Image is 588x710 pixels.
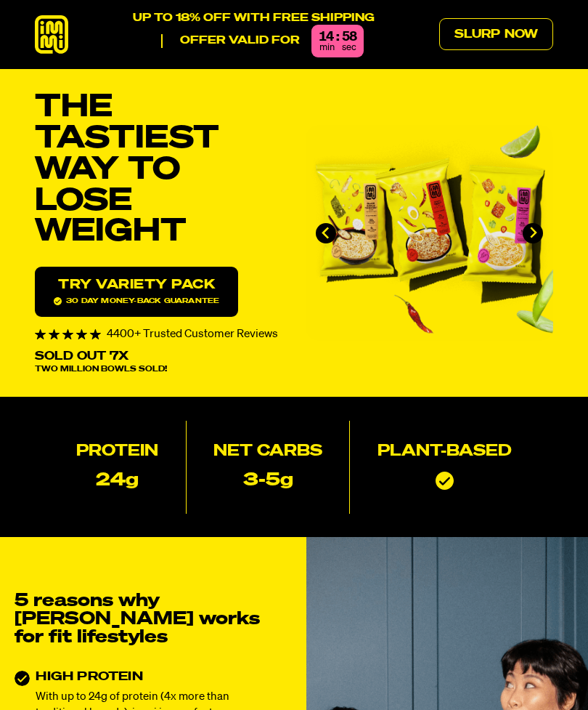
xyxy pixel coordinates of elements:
[319,43,335,52] span: min
[336,31,339,44] div: :
[319,31,333,44] div: 14
[243,472,293,491] p: 3-5g
[35,92,282,248] h1: THE TASTIEST WAY TO LOSE WEIGHT
[54,297,219,305] span: 30 day money-back guarantee
[342,43,356,52] span: sec
[439,18,553,50] a: Slurp Now
[35,267,238,317] a: Try variety Pack30 day money-back guarantee
[96,472,139,491] p: 24g
[523,223,543,243] button: Next slide
[377,444,512,460] h2: Plant-based
[76,444,158,460] h2: Protein
[306,125,553,341] li: 1 of 4
[306,125,553,341] div: immi slideshow
[35,366,167,374] span: Two Million Bowls Sold!
[35,351,128,363] p: Sold Out 7X
[161,34,300,47] p: Offer valid for
[213,444,322,460] h2: Net Carbs
[342,31,356,44] div: 58
[36,671,267,683] h3: HIGH PROTEIN
[15,592,267,646] h2: 5 reasons why [PERSON_NAME] works for fit lifestyles
[316,223,336,243] button: Go to last slide
[35,328,282,340] div: 4400+ Trusted Customer Reviews
[133,12,375,25] p: UP TO 18% OFF WITH FREE SHIPPING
